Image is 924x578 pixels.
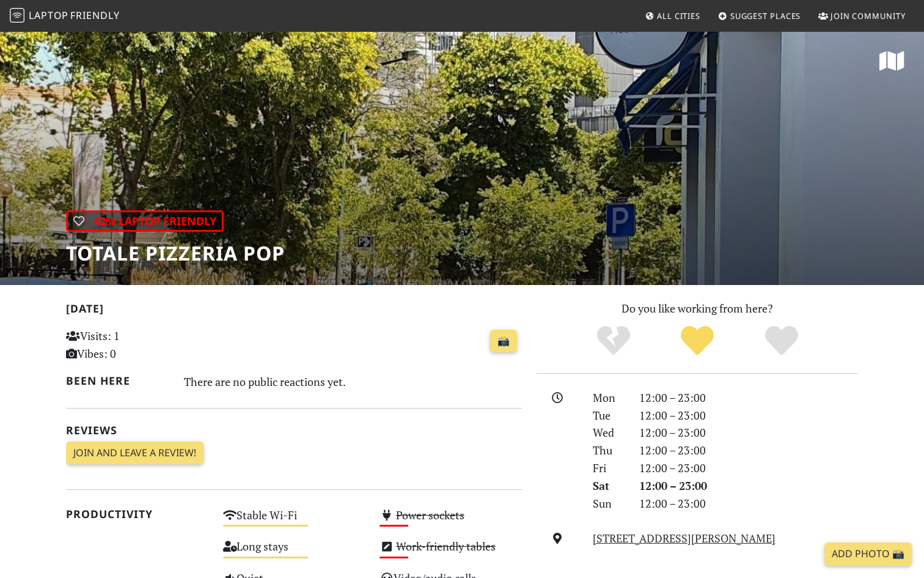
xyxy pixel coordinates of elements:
div: 12:00 – 23:00 [632,407,865,424]
a: [STREET_ADDRESS][PERSON_NAME] [593,531,776,546]
div: Thu [585,442,632,459]
div: Fri [585,459,632,477]
div: 12:00 – 23:00 [632,459,865,477]
div: No [571,324,656,358]
h1: TOTALE PIZZERIA POP [66,242,285,265]
span: Join Community [831,10,906,21]
div: Yes [655,324,739,358]
a: 📸 [490,330,517,353]
div: Tue [585,407,632,424]
div: 12:00 – 23:00 [632,389,865,407]
span: Friendly [70,9,119,22]
h2: Productivity [66,508,208,521]
div: Definitely! [739,324,824,358]
s: Power sockets [396,508,464,522]
div: There are no public reactions yet. [184,372,522,391]
div: 12:00 – 23:00 [632,442,865,459]
div: 12:00 – 23:00 [632,424,865,442]
h2: Been here [66,374,169,387]
h2: Reviews [66,424,522,437]
div: | 42% Laptop Friendly [66,210,224,232]
span: All Cities [657,10,700,21]
div: 12:00 – 23:00 [632,495,865,513]
a: LaptopFriendly LaptopFriendly [10,6,120,27]
div: Sun [585,495,632,513]
h2: [DATE] [66,302,522,320]
div: Wed [585,424,632,442]
span: Laptop [29,9,68,22]
a: Join Community [813,5,911,27]
div: Mon [585,389,632,407]
img: LaptopFriendly [10,8,24,23]
a: Suggest Places [713,5,806,27]
s: Work-friendly tables [396,539,496,554]
div: 12:00 – 23:00 [632,477,865,495]
a: Join and leave a review! [66,442,204,465]
p: Do you like working from here? [537,300,858,317]
a: All Cities [640,5,705,27]
p: Visits: 1 Vibes: 0 [66,327,208,363]
div: Sat [585,477,632,495]
div: Long stays [216,536,373,568]
div: Stable Wi-Fi [216,505,373,536]
a: Add Photo 📸 [824,543,912,566]
span: Suggest Places [730,10,801,21]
